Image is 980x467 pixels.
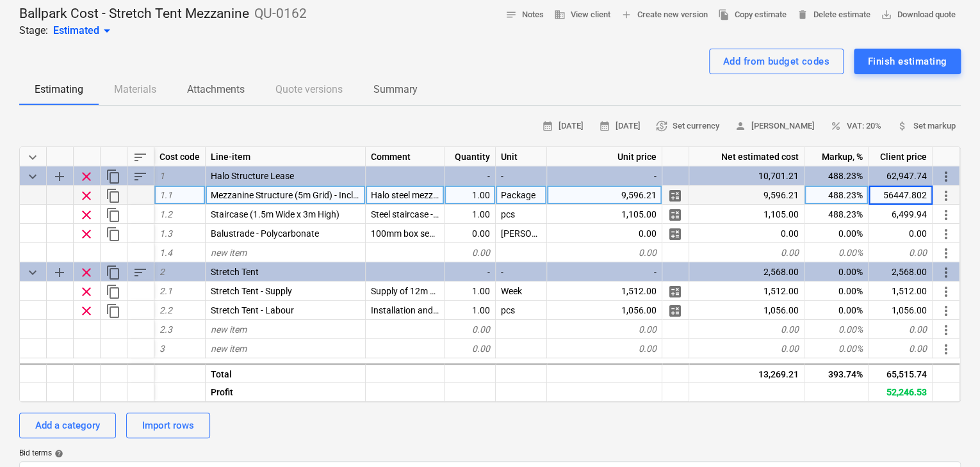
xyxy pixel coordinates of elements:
[869,224,933,243] div: 0.00
[496,205,547,224] div: pcs
[547,243,662,262] div: 0.00
[211,305,294,315] span: Stretch Tent - Labour
[445,301,496,320] div: 1.00
[869,205,933,224] div: 6,499.94
[667,207,683,223] span: Manage detailed breakdown for the row
[689,281,804,301] div: 1,512.00
[554,8,610,22] span: View client
[496,301,547,320] div: pcs
[505,9,517,20] span: notes
[547,339,662,358] div: 0.00
[656,120,667,132] span: currency_exchange
[854,49,961,74] button: Finish estimating
[53,23,115,38] div: Estimated
[938,246,954,261] span: More actions
[35,82,83,97] p: Estimating
[869,301,933,320] div: 1,056.00
[52,265,67,280] span: Add sub category to row
[547,166,662,186] div: -
[547,320,662,339] div: 0.00
[25,150,40,165] span: Collapse all categories
[445,205,496,224] div: 1.00
[621,8,708,22] span: Create new version
[916,406,980,467] div: Chat Widget
[689,301,804,320] div: 1,056.00
[79,284,94,299] span: Remove row
[689,224,804,243] div: 0.00
[133,265,148,280] span: Sort rows within category
[667,303,683,319] span: Manage detailed breakdown for the row
[797,8,870,22] span: Delete estimate
[159,267,165,277] span: 2
[142,417,194,434] div: Import rows
[159,305,172,315] span: 2.2
[554,9,566,20] span: business
[547,186,662,205] div: 9,596.21
[938,188,954,203] span: More actions
[106,188,121,203] span: Duplicate row
[938,226,954,242] span: More actions
[667,188,683,203] span: Manage detailed breakdown for the row
[830,119,881,134] span: VAT: 20%
[159,171,165,181] span: 1
[19,23,48,38] p: Stage:
[52,169,67,184] span: Add sub category to row
[735,120,746,132] span: person
[869,281,933,301] div: 1,512.00
[154,147,206,166] div: Cost code
[496,281,547,301] div: Week
[881,9,892,20] span: save_alt
[689,243,804,262] div: 0.00
[106,169,121,184] span: Duplicate category
[689,205,804,224] div: 1,105.00
[869,262,933,281] div: 2,568.00
[599,120,610,132] span: calendar_month
[19,448,961,459] div: Bid terms
[594,116,646,136] button: [DATE]
[689,363,804,383] div: 13,269.21
[211,344,247,354] span: new item
[616,5,713,25] button: Create new version
[938,342,954,357] span: More actions
[19,413,116,438] button: Add a category
[99,23,115,38] span: arrow_drop_down
[371,305,514,315] span: Installation and Derig of stretch tent
[938,265,954,280] span: More actions
[505,8,544,22] span: Notes
[52,449,63,458] span: help
[689,339,804,358] div: 0.00
[797,9,808,20] span: delete
[938,322,954,338] span: More actions
[106,265,121,280] span: Duplicate category
[445,262,496,281] div: -
[869,383,933,402] div: 52,246.53
[211,324,247,335] span: new item
[804,281,869,301] div: 0.00%
[445,281,496,301] div: 1.00
[667,226,683,242] span: Manage detailed breakdown for the row
[804,205,869,224] div: 488.23%
[718,8,787,22] span: Copy estimate
[869,363,933,383] div: 65,515.74
[159,344,165,354] span: 3
[445,186,496,205] div: 1.00
[689,186,804,205] div: 9,596.21
[825,116,886,136] button: VAT: 20%
[938,284,954,299] span: More actions
[206,383,366,402] div: Profit
[897,119,956,134] span: Set markup
[542,120,553,132] span: calendar_month
[211,190,507,200] span: Mezzanine Structure (5m Grid) - Includes 21mm Phenolic Plywood Flooring
[689,166,804,186] div: 10,701.21
[537,116,589,136] button: [DATE]
[373,82,418,97] p: Summary
[723,53,829,70] div: Add from budget codes
[206,363,366,383] div: Total
[547,205,662,224] div: 1,105.00
[735,119,815,134] span: [PERSON_NAME]
[547,301,662,320] div: 1,056.00
[445,339,496,358] div: 0.00
[868,53,947,70] div: Finish estimating
[79,265,94,280] span: Remove row
[651,116,724,136] button: Set currency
